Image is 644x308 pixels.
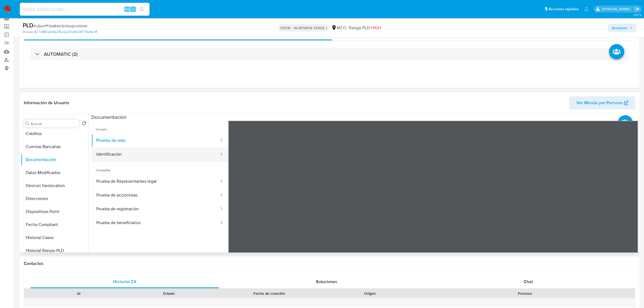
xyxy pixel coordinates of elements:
div: Id [37,291,120,296]
span: Acciones [612,24,627,32]
div: Estado [127,291,210,296]
button: Documentación [21,153,88,166]
span: s [132,6,134,12]
b: Person ID [23,30,38,34]
b: PLD [23,21,34,30]
button: Fecha Compliant [21,218,88,231]
input: Buscar [31,121,78,126]
span: Historial CX [113,278,137,285]
div: Proceso [419,291,631,296]
h1: Contactos [24,261,635,266]
button: search-icon [136,5,147,13]
span: Alt [125,6,129,12]
span: HIGH [371,25,381,31]
button: Ver Mirada por Persona [569,96,635,109]
button: Historial Riesgo PLD [21,244,88,257]
span: Riesgo PLD: [349,25,381,31]
div: AUTOMATIC (2) [30,48,629,60]
span: Ver Mirada por Persona [576,96,623,109]
span: Soluciones [316,278,337,285]
div: MCO [331,25,346,31]
span: # u5AxFFOeBrbKSVbIoqV4W0iM [34,23,87,29]
button: Volver al orden por defecto [82,121,86,127]
button: Cuentas Bancarias [21,140,88,153]
button: Historial Casos [21,231,88,244]
h1: Información de Usuario [24,100,69,106]
div: Origen [329,291,411,296]
p: felipe.cayon@mercadolibre.com [602,6,632,12]
span: 3.157.3 [633,13,641,17]
span: Accesos rápidos [549,6,579,12]
button: Datos Modificados [21,166,88,179]
button: Dispositivos Point [21,205,88,218]
span: Chat [524,278,533,285]
a: Notificaciones [584,7,589,11]
button: Créditos [21,127,88,140]
button: Buscar [25,121,29,126]
p: OPEN - IN REVIEW STAGE I [278,24,329,32]
button: Devices Geolocation [21,179,88,192]
h3: AUTOMATIC (2) [44,51,78,57]
input: Buscar usuario o caso... [20,6,150,13]
button: Acciones [608,24,636,32]
a: Salir [634,6,640,12]
a: 7df861a69e2f5a1a201af3c1ef779d4a [39,30,97,34]
button: Direcciones [21,192,88,205]
div: Fecha de creación [218,291,321,296]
